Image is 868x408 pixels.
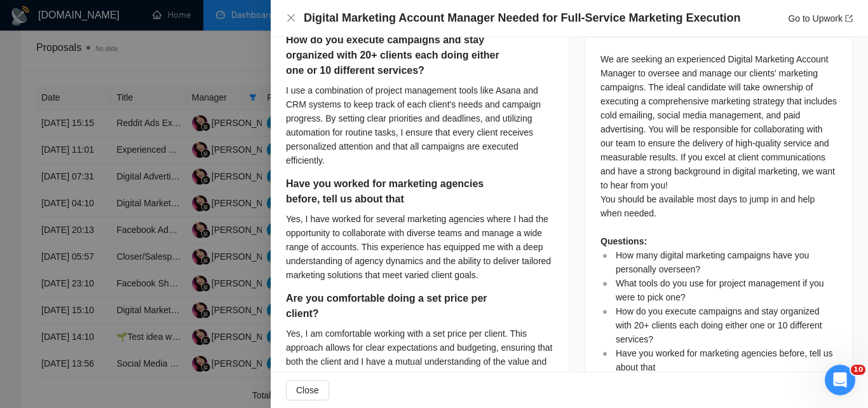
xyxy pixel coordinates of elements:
[845,15,853,22] span: export
[851,365,865,375] span: 10
[286,13,296,23] span: close
[616,278,824,302] span: What tools do you use for project management if you were to pick one?
[286,13,296,24] button: Close
[286,212,553,282] div: Yes, I have worked for several marketing agencies where I had the opportunity to collaborate with...
[286,327,553,383] div: Yes, I am comfortable working with a set price per client. This approach allows for clear expecta...
[286,380,329,400] button: Close
[616,250,809,274] span: How many digital marketing campaigns have you personally overseen?
[825,365,855,395] iframe: Intercom live chat
[788,13,853,24] a: Go to Upworkexport
[286,32,513,78] h5: How do you execute campaigns and stay organized with 20+ clients each doing either one or 10 diff...
[286,83,553,167] div: I use a combination of project management tools like Asana and CRM systems to keep track of each ...
[304,10,740,26] h4: Digital Marketing Account Manager Needed for Full-Service Marketing Execution
[600,52,837,388] div: We are seeking an experienced Digital Marketing Account Manager to oversee and manage our clients...
[600,236,647,246] strong: Questions:
[616,306,822,344] span: How do you execute campaigns and stay organized with 20+ clients each doing either one or 10 diff...
[286,176,513,207] h5: Have you worked for marketing agencies before, tell us about that
[296,383,319,397] span: Close
[286,291,513,321] h5: Are you comfortable doing a set price per client?
[616,348,833,372] span: Have you worked for marketing agencies before, tell us about that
